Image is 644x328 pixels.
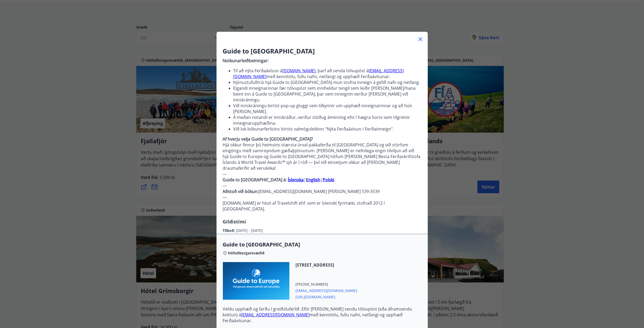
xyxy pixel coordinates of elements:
[241,312,310,318] a: [EMAIL_ADDRESS][DOMAIN_NAME]
[296,287,358,293] span: [EMAIL_ADDRESS][DOMAIN_NAME]
[223,177,421,183] p: | |
[223,142,421,171] p: Hjá okkur finnur þú heimsins stærsta úrval pakkaferða til [GEOGRAPHIC_DATA] og við störfum eingön...
[223,177,287,183] strong: Guide to [GEOGRAPHIC_DATA] á:
[233,79,421,85] li: Þjónustufulltrúi hjá Guide to [GEOGRAPHIC_DATA] mun stofna inneign á gefið nafn og netfang.
[233,68,421,79] li: Til að nýta Ferðaávísun á , þarf að senda tölvupóst á með kennitölu, fullu nafni, netfangi og upp...
[233,85,421,103] li: Eigandi inneignarinnar fær tölvupóst sem inniheldur tengil sem leiðir [PERSON_NAME]/hana beint in...
[223,218,246,225] span: Gildistími
[223,188,259,194] strong: Aðstoð við bókun:
[233,126,421,132] li: Við lok bókunarferlisins birtist valmöguleikinn "Nýta Ferðaávísun / Ferðainneign".
[288,177,304,183] a: Íslenska
[223,194,421,200] p: —
[296,293,358,300] span: [URL][DOMAIN_NAME]
[223,171,421,177] p: —
[223,200,421,212] p: [DOMAIN_NAME] er hluti af Travelshift ehf. sem er íslenskt fyrirtæki, stofnað 2012 í [GEOGRAPHIC_...
[228,250,265,256] span: Höfuðborgarsvæðið
[223,228,236,233] span: Tilboð :
[323,177,335,183] a: Polski
[296,262,358,268] span: [STREET_ADDRESS]
[223,306,421,323] p: Veldu upphæð og farðu í greiðsluferlið. Eftir [PERSON_NAME] sendu tölvupóst (eða áframsendu kvitt...
[223,58,269,64] strong: Notkunarleiðbeiningar:
[233,114,421,126] li: Á meðan notandi er innskráður, verður stöðug áminning efst í hægra horni sem tilgreinir inneignar...
[283,68,316,74] a: [DOMAIN_NAME]
[296,282,358,287] span: [PHONE_NUMBER]
[306,177,321,183] a: English
[233,68,404,79] a: [EMAIL_ADDRESS][DOMAIN_NAME]
[223,241,421,248] span: Guide to [GEOGRAPHIC_DATA]
[236,228,263,233] span: [DATE] - [DATE]
[223,47,421,56] h3: Guide to [GEOGRAPHIC_DATA]
[233,103,421,114] li: Við innskráningu birtist pop-up gluggi sem tilkynnir um upphæð inneignarinnar og að hún [PERSON_N...
[223,183,421,188] p: —
[223,136,313,142] strong: Af hverju velja Guide to [GEOGRAPHIC_DATA]?
[223,188,421,194] p: [EMAIL_ADDRESS][DOMAIN_NAME] [PERSON_NAME] 539-3539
